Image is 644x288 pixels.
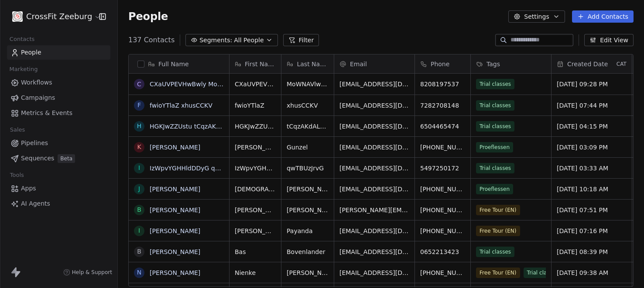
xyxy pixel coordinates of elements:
[235,101,276,110] span: fwioYTlaZ
[420,268,465,277] span: [PHONE_NUMBER]
[137,268,141,277] div: N
[21,48,41,57] span: People
[476,79,514,89] span: Trial classes
[339,143,409,152] span: [EMAIL_ADDRESS][DOMAIN_NAME]
[283,34,319,46] button: Filter
[150,207,200,213] a: [PERSON_NAME]
[339,122,409,131] span: [EMAIL_ADDRESS][DOMAIN_NAME]
[129,54,229,73] div: Full Name
[557,80,627,88] span: [DATE] 09:28 PM
[6,123,29,136] span: Sales
[557,247,627,256] span: [DATE] 08:39 PM
[235,206,276,214] span: [PERSON_NAME]
[617,61,627,68] span: CAT
[557,101,627,110] span: [DATE] 07:44 PM
[557,122,627,131] span: [DATE] 04:15 PM
[420,143,465,152] span: [PHONE_NUMBER]
[150,227,200,234] a: [PERSON_NAME]
[431,60,449,68] span: Phone
[137,122,142,131] div: H
[476,205,520,215] span: Free Tour (EN)
[137,247,141,256] div: B
[420,185,465,193] span: [PHONE_NUMBER]
[7,181,110,196] a: Apps
[138,184,140,193] div: J
[476,226,520,236] span: Free Tour (EN)
[287,227,329,235] span: Payanda
[235,268,276,277] span: Nienke
[557,206,627,214] span: [DATE] 07:51 PM
[572,10,634,23] button: Add Contacts
[72,269,112,276] span: Help & Support
[137,101,141,110] div: f
[26,11,92,22] span: CrossFit Zeeburg
[287,80,329,88] span: MoWNAVlwlmb
[10,9,93,24] button: CrossFit Zeeburg
[339,185,409,193] span: [EMAIL_ADDRESS][DOMAIN_NAME]
[6,33,38,46] span: Contacts
[6,63,41,76] span: Marketing
[339,164,409,173] span: [EMAIL_ADDRESS][DOMAIN_NAME]
[557,227,627,235] span: [DATE] 07:16 PM
[287,185,329,193] span: [PERSON_NAME]
[287,122,329,131] span: tCqzAKdALtldkLnK
[7,45,110,60] a: People
[235,80,276,88] span: CXaUVPEVHwBwly
[7,151,110,166] a: SequencesBeta
[21,139,48,148] span: Pipelines
[287,206,329,214] span: [PERSON_NAME]
[7,136,110,150] a: Pipelines
[21,93,55,102] span: Campaigns
[339,80,409,88] span: [EMAIL_ADDRESS][DOMAIN_NAME]
[420,80,465,88] span: 8208197537
[339,227,409,235] span: [EMAIL_ADDRESS][DOMAIN_NAME]
[476,100,514,111] span: Trial classes
[63,269,112,276] a: Help & Support
[235,185,276,193] span: [DEMOGRAPHIC_DATA]
[150,186,200,193] a: [PERSON_NAME]
[150,123,250,130] a: HGKJwZZUstu tCqzAKdALtldkLnK
[287,164,329,173] span: qwTBUzJrvG
[350,60,367,68] span: Email
[234,36,264,45] span: All People
[476,184,513,194] span: Proeflessen
[230,54,281,73] div: First Name
[420,247,465,256] span: 0652213423
[150,248,200,255] a: [PERSON_NAME]
[557,143,627,152] span: [DATE] 03:09 PM
[21,154,54,163] span: Sequences
[128,35,175,45] span: 137 Contacts
[476,121,514,132] span: Trial classes
[137,142,141,152] div: K
[129,74,230,287] div: grid
[235,143,276,152] span: [PERSON_NAME]
[235,227,276,235] span: [PERSON_NAME]
[235,247,276,256] span: Bas
[21,184,36,193] span: Apps
[339,206,409,214] span: [PERSON_NAME][EMAIL_ADDRESS][DOMAIN_NAME]
[150,81,254,88] a: CXaUVPEVHwBwly MoWNAVlwlmb
[6,169,27,182] span: Tools
[486,60,500,68] span: Tags
[567,60,608,68] span: Created Date
[339,101,409,110] span: [EMAIL_ADDRESS][DOMAIN_NAME]
[21,78,52,87] span: Workflows
[524,268,562,278] span: Trial classes
[420,101,465,110] span: 7282708148
[158,60,189,68] span: Full Name
[235,164,276,173] span: IzWpvYGHHldDDyG
[334,54,414,73] div: Email
[150,102,212,109] a: fwioYTlaZ xhusCCKV
[235,122,276,131] span: HGKJwZZUstu
[339,247,409,256] span: [EMAIL_ADDRESS][DOMAIN_NAME]
[557,164,627,173] span: [DATE] 03:33 AM
[58,154,75,163] span: Beta
[420,227,465,235] span: [PHONE_NUMBER]
[420,122,465,131] span: 6504465474
[137,80,141,89] div: C
[7,75,110,90] a: Workflows
[7,91,110,105] a: Campaigns
[476,247,514,257] span: Trial classes
[199,36,232,45] span: Segments:
[21,108,72,118] span: Metrics & Events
